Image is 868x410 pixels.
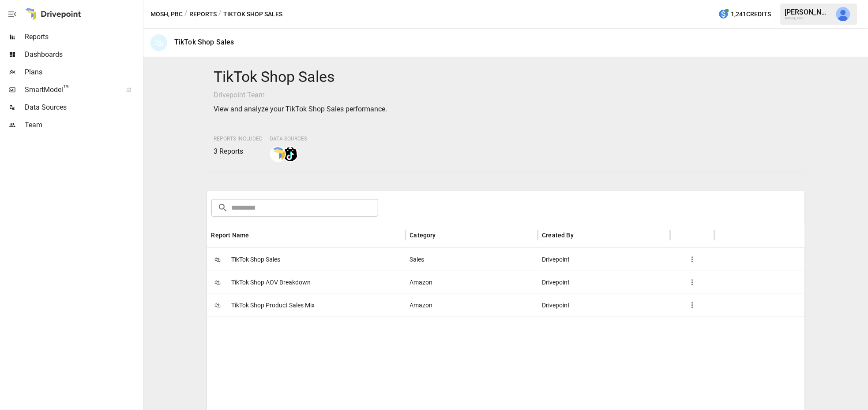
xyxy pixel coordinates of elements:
[189,9,217,20] button: Reports
[25,49,141,60] span: Dashboards
[542,232,574,239] div: Created By
[25,120,141,130] span: Team
[271,147,285,161] img: smart model
[63,83,69,94] span: ™
[831,2,856,26] button: Jeff Gamsey
[283,147,297,161] img: tiktok
[211,276,225,289] span: 🛍
[406,294,538,317] div: Amazon
[232,294,315,317] span: TikTok Shop Product Sales Mix
[214,90,798,100] p: Drivepoint Team
[406,248,538,271] div: Sales
[214,136,263,142] span: Reports Included
[538,248,670,271] div: Drivepoint
[437,229,449,241] button: Sort
[211,232,249,239] div: Report Name
[715,6,775,22] button: 1,241Credits
[214,68,798,86] h4: TikTok Shop Sales
[214,146,263,157] p: 3 Reports
[150,9,183,20] button: MOSH, PBC
[232,271,311,294] span: TikTok Shop AOV Breakdown
[25,102,141,113] span: Data Sources
[410,232,436,239] div: Category
[211,253,225,266] span: 🛍
[174,38,234,46] div: TikTok Shop Sales
[25,32,141,42] span: Reports
[218,9,222,20] div: /
[214,104,798,115] p: View and analyze your TikTok Shop Sales performance.
[836,7,850,21] img: Jeff Gamsey
[785,8,831,16] div: [PERSON_NAME]
[232,248,281,271] span: TikTok Shop Sales
[150,34,167,51] div: 🛍
[211,299,225,312] span: 🛍
[538,271,670,294] div: Drivepoint
[538,294,670,317] div: Drivepoint
[406,271,538,294] div: Amazon
[785,16,831,20] div: MOSH, PBC
[25,85,116,95] span: SmartModel
[250,229,262,241] button: Sort
[731,9,771,20] span: 1,241 Credits
[25,67,141,78] span: Plans
[575,229,587,241] button: Sort
[184,9,188,20] div: /
[270,136,308,142] span: Data Sources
